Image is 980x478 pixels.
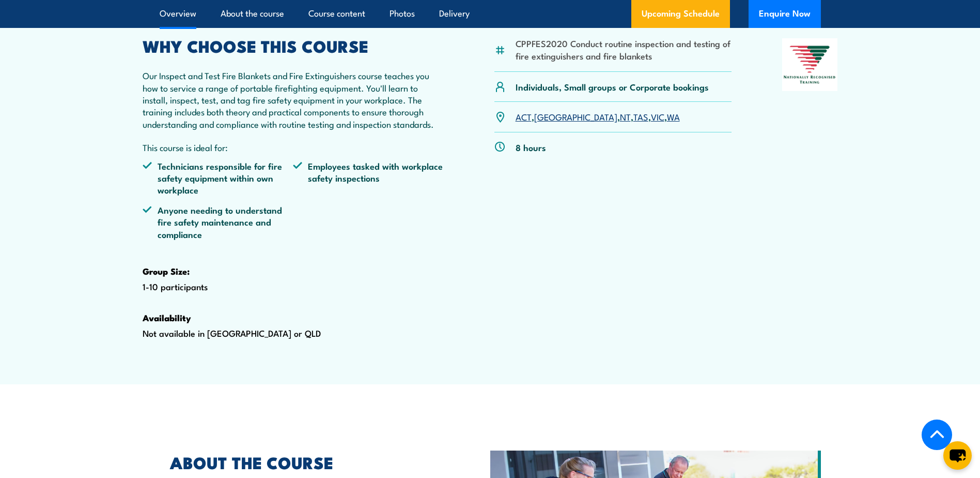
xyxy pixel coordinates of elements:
[170,455,443,469] h2: ABOUT THE COURSE
[143,38,444,53] h2: WHY CHOOSE THIS COURSE
[143,311,191,324] strong: Availability
[293,160,444,196] li: Employees tasked with workplace safety inspections
[143,204,293,240] li: Anyone needing to understand fire safety maintenance and compliance
[143,264,190,278] strong: Group Size:
[516,81,709,93] p: Individuals, Small groups or Corporate bookings
[667,110,680,123] a: WA
[516,110,532,123] a: ACT
[516,37,732,62] li: CPPFES2020 Conduct routine inspection and testing of fire extinguishers and fire blankets
[143,141,444,153] p: This course is ideal for:
[620,110,631,123] a: NT
[516,141,546,153] p: 8 hours
[143,38,444,372] div: 1-10 participants Not available in [GEOGRAPHIC_DATA] or QLD
[143,69,444,130] p: Our Inspect and Test Fire Blankets and Fire Extinguishers course teaches you how to service a ran...
[534,110,617,123] a: [GEOGRAPHIC_DATA]
[516,111,680,123] p: , , , , ,
[633,110,648,123] a: TAS
[782,38,838,91] img: Nationally Recognised Training logo.
[651,110,664,123] a: VIC
[143,160,293,196] li: Technicians responsible for fire safety equipment within own workplace
[943,441,972,470] button: chat-button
